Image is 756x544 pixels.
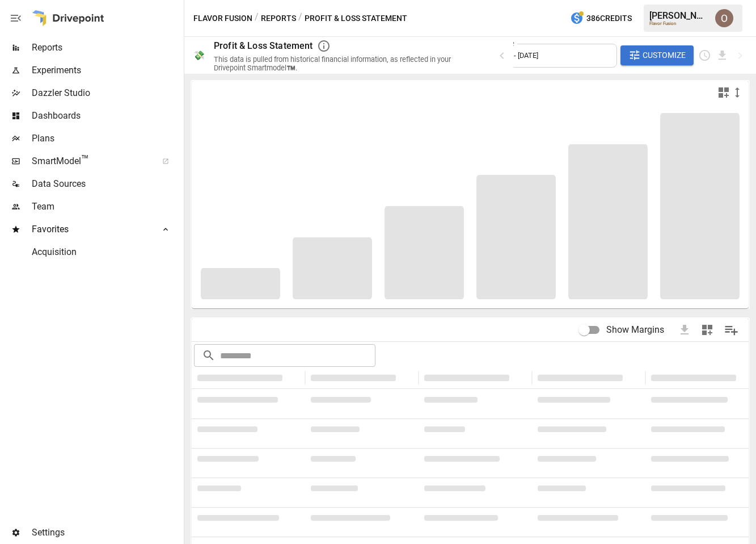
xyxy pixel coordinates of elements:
[715,9,733,27] img: Oleksii Flok
[565,8,636,29] button: 386Credits
[32,223,150,236] span: Favorites
[214,40,312,51] div: Profit & Loss Statement
[32,64,181,77] span: Experiments
[193,11,252,26] button: Flavor Fusion
[32,154,150,168] span: SmartModel
[737,370,753,386] button: Sort
[32,41,181,55] span: Reports
[620,45,694,66] button: Customize
[624,370,640,386] button: Sort
[643,48,686,62] span: Customize
[284,370,299,386] button: Sort
[649,21,708,26] div: Flavor Fusion
[649,10,708,21] div: [PERSON_NAME]
[492,51,538,60] span: [DATE] - [DATE]
[214,55,482,72] div: This data is pulled from historical financial information, as reflected in your Drivepoint Smartm...
[586,11,632,26] span: 386 Credits
[193,50,205,61] div: 💸
[32,245,181,259] span: Acquisition
[261,11,296,26] button: Reports
[32,109,181,123] span: Dashboards
[698,49,711,62] button: Schedule report
[397,370,413,386] button: Sort
[255,11,259,26] div: /
[32,200,181,214] span: Team
[32,526,181,539] span: Settings
[32,86,181,100] span: Dazzler Studio
[298,11,302,26] div: /
[32,177,181,191] span: Data Sources
[81,153,89,167] span: ™
[708,2,740,34] button: Oleksii Flok
[606,323,664,337] span: Show Margins
[719,317,744,343] button: Manage Columns
[716,49,729,62] button: Download report
[510,370,526,386] button: Sort
[32,132,181,145] span: Plans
